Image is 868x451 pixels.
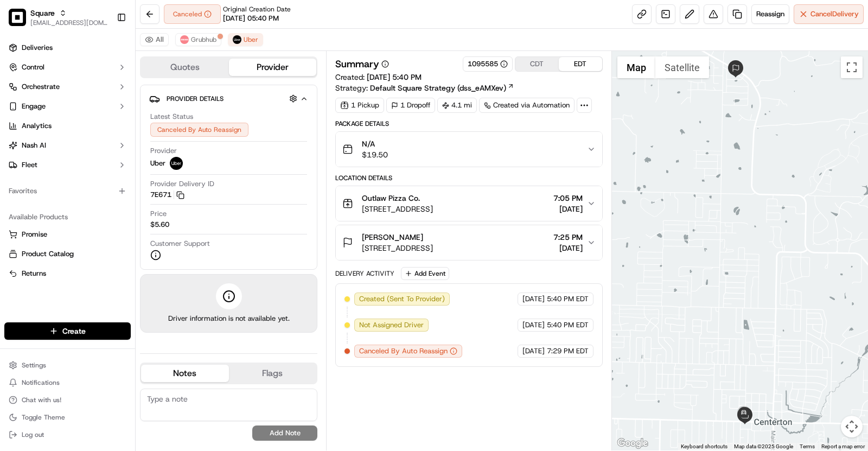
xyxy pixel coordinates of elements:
button: All [140,33,169,46]
h3: Summary [335,59,379,69]
span: [DATE] [522,320,545,330]
button: Product Catalog [4,245,131,263]
button: [EMAIL_ADDRESS][DOMAIN_NAME] [30,18,108,27]
span: 7:29 PM EDT [547,346,589,356]
span: Cancel Delivery [810,9,859,19]
span: Uber [150,158,165,168]
button: Add Event [401,267,449,280]
span: Provider Details [167,94,224,103]
button: Orchestrate [4,78,131,96]
span: 7:05 PM [553,193,583,204]
span: N/A [362,138,388,149]
button: Create [4,322,131,340]
span: Default Square Strategy (dss_eAMXev) [370,82,506,93]
div: 1 [735,404,752,422]
button: Promise [4,226,131,243]
button: Control [4,59,131,76]
button: Grubhub [175,33,221,46]
div: 2 [727,60,744,78]
button: 1095585 [468,59,508,69]
span: Fleet [22,160,37,170]
button: Toggle fullscreen view [841,56,863,78]
div: 1 Pickup [335,98,384,113]
div: Package Details [335,119,603,128]
button: Reassign [751,4,789,24]
span: Create [62,326,86,336]
span: 5:40 PM EDT [547,320,589,330]
button: Toggle Theme [4,410,131,425]
span: Not Assigned Driver [359,320,424,330]
span: Outlaw Pizza Co. [362,193,420,204]
span: Canceled By Auto Reassign [359,346,448,356]
span: Original Creation Date [223,5,291,14]
a: Open this area in Google Maps (opens a new window) [615,436,650,450]
span: Created (Sent To Provider) [359,294,445,304]
div: Favorites [4,182,131,200]
span: Log out [22,430,44,439]
span: Promise [22,230,47,239]
button: Flags [229,365,317,382]
span: Returns [22,269,46,278]
span: Reassign [756,9,784,19]
span: Uber [244,35,258,44]
span: [DATE] 5:40 PM [367,72,422,82]
button: Uber [228,33,263,46]
a: Returns [9,269,126,278]
button: Provider Details [149,90,308,107]
span: [DATE] [553,243,583,253]
button: Show street map [617,56,655,78]
span: Nash AI [22,141,46,150]
img: uber-new-logo.jpeg [233,35,241,44]
div: 4.1 mi [437,98,477,113]
span: 7:25 PM [553,232,583,243]
div: Created via Automation [479,98,575,113]
span: Driver information is not available yet. [168,314,290,323]
button: Square [30,8,55,18]
a: Promise [9,230,126,239]
span: [STREET_ADDRESS] [362,204,433,214]
div: Strategy: [335,82,514,93]
span: Grubhub [191,35,216,44]
div: Location Details [335,174,603,182]
div: 1 Dropoff [386,98,435,113]
button: Show satellite imagery [655,56,709,78]
button: CancelDelivery [794,4,864,24]
span: Price [150,209,167,219]
span: $5.60 [150,220,169,230]
span: Product Catalog [22,249,74,259]
a: Default Square Strategy (dss_eAMXev) [370,82,514,93]
div: Canceled [164,4,221,24]
div: Delivery Activity [335,269,394,278]
span: [DATE] [522,294,545,304]
button: [PERSON_NAME][STREET_ADDRESS]7:25 PM[DATE] [336,225,602,260]
span: Settings [22,361,46,370]
button: Fleet [4,156,131,174]
button: Map camera controls [841,416,863,437]
button: Outlaw Pizza Co.[STREET_ADDRESS]7:05 PM[DATE] [336,186,602,221]
a: Product Catalog [9,249,126,259]
span: Provider [150,146,177,156]
span: Created: [335,72,422,82]
span: Control [22,62,44,72]
button: Nash AI [4,137,131,154]
img: uber-new-logo.jpeg [170,157,183,170]
span: $19.50 [362,149,388,160]
span: [PERSON_NAME] [362,232,423,243]
span: [DATE] 05:40 PM [223,14,279,23]
button: Notes [141,365,229,382]
span: Map data ©2025 Google [734,443,793,449]
span: Orchestrate [22,82,60,92]
button: Notifications [4,375,131,390]
button: EDT [559,57,602,71]
span: Deliveries [22,43,53,53]
span: 5:40 PM EDT [547,294,589,304]
span: [DATE] [522,346,545,356]
a: Terms (opens in new tab) [800,443,815,449]
span: Analytics [22,121,52,131]
span: Latest Status [150,112,193,122]
span: [DATE] [553,204,583,214]
button: Log out [4,427,131,442]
